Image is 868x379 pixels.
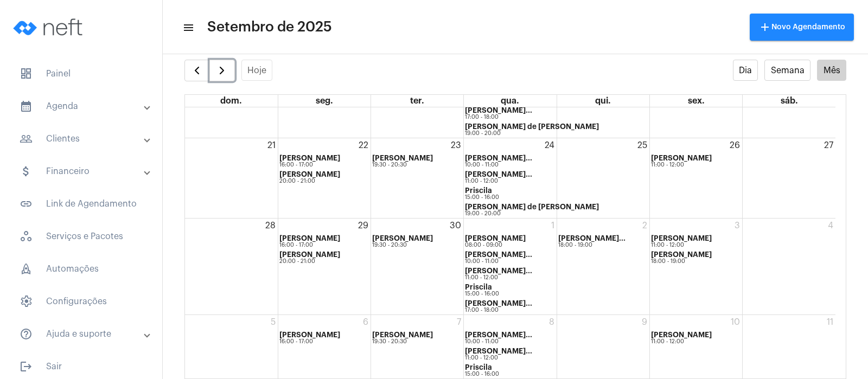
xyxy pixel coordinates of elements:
[269,315,278,329] a: 5 de outubro de 2025
[558,242,626,248] div: 18:00 - 19:00
[465,107,532,114] strong: [PERSON_NAME]...
[279,171,340,178] strong: [PERSON_NAME]
[449,138,463,152] a: 23 de setembro de 2025
[651,242,712,248] div: 11:00 - 12:00
[20,67,33,80] span: sidenav icon
[465,348,532,355] strong: [PERSON_NAME]...
[11,61,151,87] span: Painel
[7,93,162,119] mat-expansion-panel-header: sidenav iconAgenda
[356,138,371,152] a: 22 de setembro de 2025
[265,138,278,152] a: 21 de setembro de 2025
[11,288,151,314] span: Configurações
[372,242,433,248] div: 19:30 - 20:30
[465,364,492,371] strong: Priscila
[727,138,742,152] a: 26 de setembro de 2025
[557,138,649,218] td: 25 de setembro de 2025
[279,178,340,184] div: 20:00 - 21:00
[465,291,499,297] div: 15:00 - 16:00
[822,138,835,152] a: 27 de setembro de 2025
[465,242,526,248] div: 08:00 - 09:00
[778,95,800,107] a: sábado
[278,218,371,314] td: 29 de setembro de 2025
[465,187,492,194] strong: Priscila
[750,14,854,41] button: Novo Agendamento
[184,60,210,81] button: Mês Anterior
[279,339,340,345] div: 16:00 - 17:00
[465,171,532,178] strong: [PERSON_NAME]...
[209,60,235,81] button: Próximo Mês
[448,219,463,233] a: 30 de setembro de 2025
[278,314,371,378] td: 6 de outubro de 2025
[557,314,649,378] td: 9 de outubro de 2025
[465,235,526,242] strong: [PERSON_NAME]
[758,23,845,31] span: Novo Agendamento
[651,259,712,265] div: 18:00 - 19:00
[11,191,151,217] span: Link de Agendamento
[549,219,557,233] a: 1 de outubro de 2025
[651,331,712,338] strong: [PERSON_NAME]
[356,219,371,233] a: 29 de setembro de 2025
[20,262,33,275] span: sidenav icon
[557,218,649,314] td: 2 de outubro de 2025
[372,331,433,338] strong: [PERSON_NAME]
[465,162,532,168] div: 10:00 - 11:00
[408,95,426,107] a: terça-feira
[372,235,433,242] strong: [PERSON_NAME]
[279,155,340,162] strong: [PERSON_NAME]
[465,284,492,291] strong: Priscila
[371,314,464,378] td: 7 de outubro de 2025
[743,314,835,378] td: 11 de outubro de 2025
[20,100,33,113] mat-icon: sidenav icon
[649,314,742,378] td: 10 de outubro de 2025
[279,251,340,258] strong: [PERSON_NAME]
[817,60,846,81] button: Mês
[20,360,33,373] mat-icon: sidenav icon
[764,60,810,81] button: Semana
[371,218,464,314] td: 30 de setembro de 2025
[635,138,649,152] a: 25 de setembro de 2025
[185,314,278,378] td: 5 de outubro de 2025
[372,155,433,162] strong: [PERSON_NAME]
[499,95,521,107] a: quarta-feira
[372,339,433,345] div: 19:30 - 20:30
[20,165,33,178] mat-icon: sidenav icon
[279,235,340,242] strong: [PERSON_NAME]
[640,219,649,233] a: 2 de outubro de 2025
[758,21,771,34] mat-icon: add
[651,251,712,258] strong: [PERSON_NAME]
[9,5,90,49] img: logo-neft-novo-2.png
[279,242,340,248] div: 16:00 - 17:00
[465,339,532,345] div: 10:00 - 11:00
[651,162,712,168] div: 11:00 - 12:00
[558,235,626,242] strong: [PERSON_NAME]...
[20,132,145,145] mat-panel-title: Clientes
[278,138,371,218] td: 22 de setembro de 2025
[649,138,742,218] td: 26 de setembro de 2025
[547,315,557,329] a: 8 de outubro de 2025
[465,203,599,210] strong: [PERSON_NAME] de [PERSON_NAME]
[279,331,340,338] strong: [PERSON_NAME]
[651,155,712,162] strong: [PERSON_NAME]
[263,219,278,233] a: 28 de setembro de 2025
[361,315,371,329] a: 6 de outubro de 2025
[465,155,532,162] strong: [PERSON_NAME]...
[465,251,532,258] strong: [PERSON_NAME]...
[11,223,151,249] span: Serviços e Pacotes
[207,18,332,36] span: Setembro de 2025
[640,315,649,329] a: 9 de outubro de 2025
[465,195,499,201] div: 15:00 - 16:00
[651,235,712,242] strong: [PERSON_NAME]
[733,60,758,81] button: Dia
[20,295,33,308] span: sidenav icon
[20,230,33,243] span: sidenav icon
[465,275,532,281] div: 11:00 - 12:00
[686,95,707,107] a: sexta-feira
[465,331,532,338] strong: [PERSON_NAME]...
[732,219,742,233] a: 3 de outubro de 2025
[465,307,532,313] div: 17:00 - 18:00
[279,259,340,265] div: 20:00 - 21:00
[542,138,557,152] a: 24 de setembro de 2025
[465,259,532,265] div: 10:00 - 11:00
[185,218,278,314] td: 28 de setembro de 2025
[465,131,599,137] div: 19:00 - 20:00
